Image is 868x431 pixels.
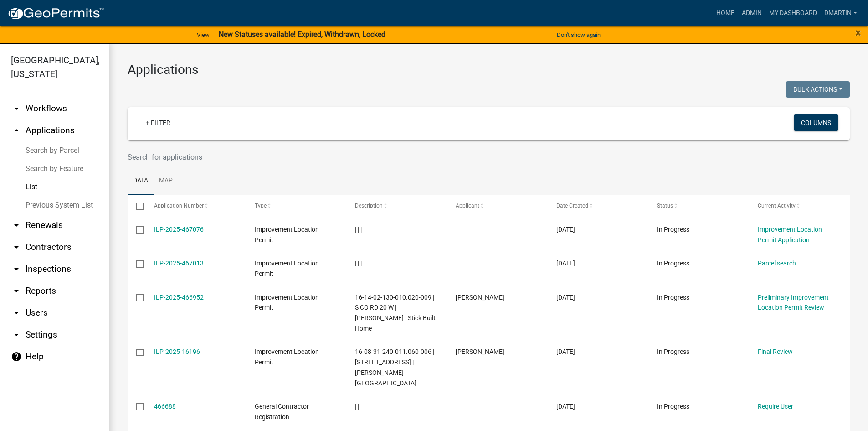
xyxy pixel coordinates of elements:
a: Final Review [758,348,793,355]
span: Type [255,203,267,209]
span: 16-14-02-130-010.020-009 | S CO RD 20 W | Travis Scheibler | Stick Built Home [355,294,436,332]
datatable-header-cell: Select [128,195,145,217]
i: arrow_drop_down [11,307,22,318]
span: 08/20/2025 [556,226,575,233]
datatable-header-cell: Applicant [447,195,548,217]
datatable-header-cell: Type [246,195,346,217]
h3: Applications [128,62,850,78]
a: View [193,27,213,42]
a: dmartin [821,5,861,22]
a: My Dashboard [765,5,821,22]
a: Admin [738,5,765,22]
span: | | | [355,260,362,267]
button: Columns [794,114,838,131]
a: ILP-2025-16196 [154,348,200,355]
input: Search for applications [128,148,727,166]
i: arrow_drop_up [11,125,22,136]
span: In Progress [657,403,689,410]
i: help [11,351,22,362]
span: Improvement Location Permit [255,348,319,366]
datatable-header-cell: Current Activity [749,195,850,217]
i: arrow_drop_down [11,220,22,231]
a: Preliminary Improvement Location Permit Review [758,294,829,312]
span: 08/20/2025 [556,403,575,410]
datatable-header-cell: Application Number [145,195,246,217]
span: In Progress [657,260,689,267]
a: ILP-2025-466952 [154,294,204,301]
a: 466688 [154,403,176,410]
strong: New Statuses available! Expired, Withdrawn, Locked [219,30,385,39]
a: Parcel search [758,260,796,267]
span: Improvement Location Permit [255,226,319,244]
i: arrow_drop_down [11,286,22,296]
datatable-header-cell: Description [346,195,447,217]
span: Travis Scheibler [456,294,504,301]
datatable-header-cell: Status [648,195,749,217]
span: | | | [355,226,362,233]
button: Close [855,27,861,38]
button: Bulk Actions [786,81,850,98]
span: In Progress [657,348,689,355]
a: ILP-2025-467076 [154,226,204,233]
span: Current Activity [758,203,796,209]
span: In Progress [657,226,689,233]
span: | | [355,403,359,410]
span: In Progress [657,294,689,301]
a: Improvement Location Permit Application [758,226,822,244]
i: arrow_drop_down [11,103,22,114]
i: arrow_drop_down [11,242,22,253]
span: × [855,26,861,39]
i: arrow_drop_down [11,264,22,275]
span: 16-08-31-240-011.060-006 | 7054 E CO RD 150 N | Jillian Sigamala | Pole Barn [355,348,434,386]
span: 08/20/2025 [556,294,575,301]
datatable-header-cell: Date Created [548,195,648,217]
span: Status [657,203,673,209]
a: Require User [758,403,793,410]
a: Data [128,166,154,196]
span: Description [355,203,383,209]
span: 08/20/2025 [556,260,575,267]
a: ILP-2025-467013 [154,260,204,267]
button: Don't show again [553,27,604,42]
a: Home [713,5,738,22]
span: Jillian Sigamala [456,348,504,355]
span: Date Created [556,203,588,209]
span: Improvement Location Permit [255,294,319,312]
span: Application Number [154,203,204,209]
span: 08/20/2025 [556,348,575,355]
a: Map [154,166,178,196]
a: + Filter [139,114,178,131]
span: General Contractor Registration [255,403,309,421]
span: Applicant [456,203,479,209]
i: arrow_drop_down [11,329,22,340]
span: Improvement Location Permit [255,260,319,277]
